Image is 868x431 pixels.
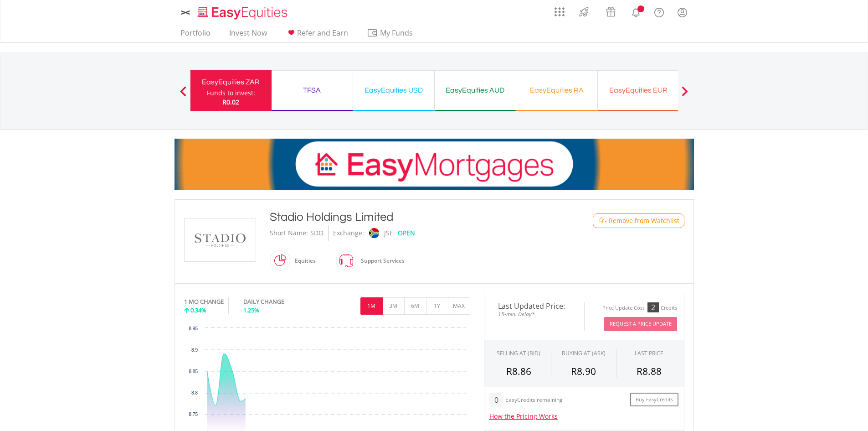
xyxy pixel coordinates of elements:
[562,349,606,357] span: BUYING AT (ASK)
[189,412,198,417] text: 8.75
[576,5,591,19] img: thrive-v2.svg
[676,91,694,100] button: Next
[191,390,198,395] text: 8.8
[597,2,624,19] a: Vouchers
[333,225,364,241] div: Exchange:
[382,297,405,315] button: 3M
[196,76,266,88] div: EasyEquities ZAR
[270,225,308,241] div: Short Name:
[369,228,379,238] img: jse.png
[604,317,677,331] button: Request A Price Update
[549,2,570,17] a: AppsGrid
[404,297,426,315] button: 6M
[571,365,596,378] span: R8.90
[194,2,291,21] a: Home page
[290,250,316,272] div: Equities
[226,28,271,42] a: Invest Now
[384,225,393,241] div: JSE
[222,98,239,106] span: R0.02
[175,139,694,190] img: EasyMortage Promotion Banner
[602,305,646,312] div: Price Update Cost:
[356,250,405,272] div: Support Services
[647,2,671,21] a: FAQ's and Support
[184,297,224,306] div: 1 MO CHANGE
[630,393,678,407] a: Buy EasyCredits
[207,88,255,98] div: Funds to invest:
[603,5,618,19] img: vouchers-v2.svg
[647,302,659,312] div: 2
[189,326,198,331] text: 8.95
[398,225,415,241] div: OPEN
[489,393,503,407] div: 0
[491,302,577,310] span: Last Updated Price:
[426,297,448,315] button: 1Y
[440,84,510,97] div: EasyEquities AUD
[243,306,259,314] span: 1.25%
[177,28,214,42] a: Portfolio
[635,349,663,357] div: LAST PRICE
[277,84,347,97] div: TFSA
[671,2,694,22] a: My Profile
[367,27,426,39] span: My Funds
[448,297,470,315] button: MAX
[270,209,556,225] div: Stadio Holdings Limited
[505,397,563,405] div: EasyCredits remaining
[189,369,198,374] text: 8.85
[661,305,677,312] div: Credits
[593,213,684,228] button: Watchlist - Remove from Watchlist
[497,349,540,357] div: SELLING AT (BID)
[598,217,605,224] img: Watchlist
[624,2,647,21] a: Notifications
[637,365,662,378] span: R8.88
[491,310,577,318] span: 15-min. Delay*
[282,28,352,42] a: Refer and Earn
[190,306,206,314] span: 0.34%
[605,216,679,225] span: - Remove from Watchlist
[243,297,315,306] div: DAILY CHANGE
[360,297,383,315] button: 1M
[174,91,192,100] button: Previous
[603,84,673,97] div: EasyEquities EUR
[359,84,429,97] div: EasyEquities USD
[191,348,198,353] text: 8.9
[522,84,592,97] div: EasyEquities RA
[297,28,348,38] span: Refer and Earn
[310,225,324,241] div: SDO
[555,7,565,17] img: grid-menu-icon.svg
[196,5,291,21] img: EasyEquities_Logo.png
[186,218,254,261] img: EQU.ZA.SDO.png
[489,412,558,421] a: How the Pricing Works
[506,365,531,378] span: R8.86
